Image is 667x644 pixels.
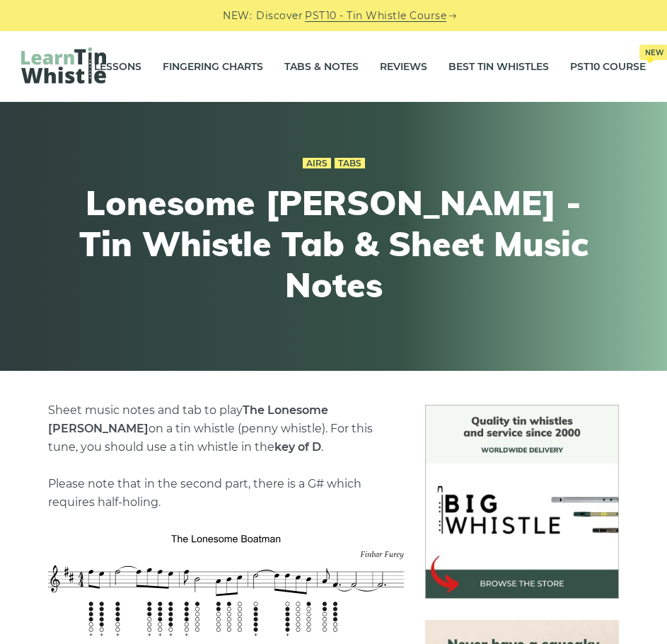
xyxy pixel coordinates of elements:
img: LearnTinWhistle.com [21,47,106,84]
a: PST10 CourseNew [570,49,646,84]
h1: Lonesome [PERSON_NAME] - Tin Whistle Tab & Sheet Music Notes [74,183,594,305]
a: Fingering Charts [163,49,263,84]
a: Reviews [380,49,427,84]
p: Sheet music notes and tab to play on a tin whistle (penny whistle). For this tune, you should use... [48,401,404,512]
a: Best Tin Whistles [448,49,549,84]
img: BigWhistle Tin Whistle Store [425,405,619,599]
a: Airs [303,158,331,169]
a: Lessons [94,49,141,84]
a: Tabs [335,158,365,169]
strong: key of D [274,440,321,454]
a: Tabs & Notes [284,49,359,84]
